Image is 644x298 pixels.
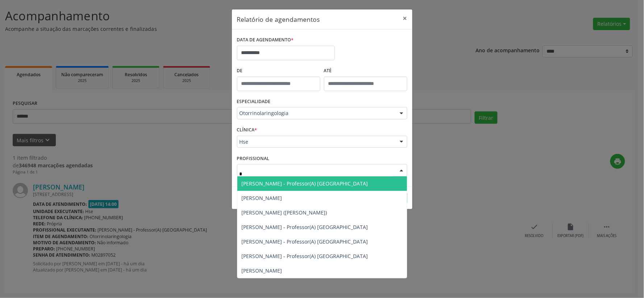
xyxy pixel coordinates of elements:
span: [PERSON_NAME] - Professor(A) [GEOGRAPHIC_DATA] [242,238,368,245]
span: [PERSON_NAME] [242,267,282,274]
label: ESPECIALIDADE [237,96,271,107]
label: DATA DE AGENDAMENTO [237,34,294,46]
span: [PERSON_NAME] ([PERSON_NAME]) [242,209,327,216]
span: Otorrinolaringologia [240,110,392,117]
button: Close [398,9,412,27]
span: [PERSON_NAME] - Professor(A) [GEOGRAPHIC_DATA] [242,224,368,230]
span: [PERSON_NAME] [242,195,282,201]
label: De [237,65,320,77]
label: PROFISSIONAL [237,153,270,164]
label: CLÍNICA [237,124,257,136]
label: ATÉ [324,65,407,77]
span: [PERSON_NAME] - Professor(A) [GEOGRAPHIC_DATA] [242,180,368,187]
h5: Relatório de agendamentos [237,15,320,24]
span: [PERSON_NAME] - Professor(A) [GEOGRAPHIC_DATA] [242,253,368,260]
span: Hse [240,138,392,146]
